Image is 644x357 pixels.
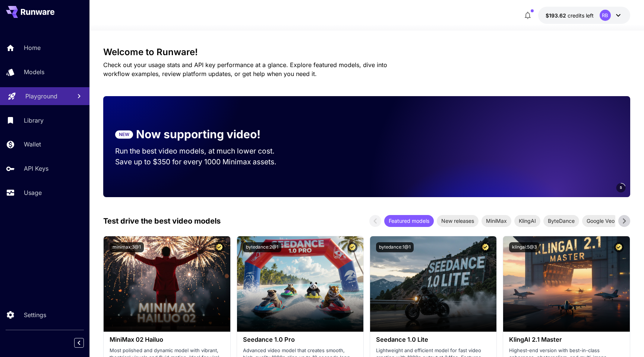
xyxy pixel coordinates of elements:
[103,215,221,227] p: Test drive the best video models
[614,242,624,252] button: Certified Model – Vetted for best performance and includes a commercial license.
[24,188,42,197] p: Usage
[110,336,224,343] h3: MiniMax 02 Hailuo
[437,215,479,227] div: New releases
[480,242,490,252] button: Certified Model – Vetted for best performance and includes a commercial license.
[543,217,579,225] span: ByteDance
[237,236,363,332] img: alt
[104,236,230,332] img: alt
[509,336,624,343] h3: KlingAI 2.1 Master
[568,12,594,19] span: credits left
[24,310,46,319] p: Settings
[80,336,89,350] div: Collapse sidebar
[503,236,629,332] img: alt
[538,7,630,24] button: $193.62448RB
[243,242,281,252] button: bytedance:2@1
[115,157,289,167] p: Save up to $350 for every 1000 Minimax assets.
[514,217,540,225] span: KlingAI
[600,10,611,21] div: RB
[376,242,414,252] button: bytedance:1@1
[482,215,511,227] div: MiniMax
[546,12,568,19] span: $193.62
[103,61,387,78] span: Check out your usage stats and API key performance at a glance. Explore featured models, dive int...
[437,217,479,225] span: New releases
[24,43,41,52] p: Home
[25,92,57,101] p: Playground
[582,217,619,225] span: Google Veo
[370,236,496,332] img: alt
[24,164,48,173] p: API Keys
[376,336,490,343] h3: Seedance 1.0 Lite
[24,67,44,76] p: Models
[514,215,540,227] div: KlingAI
[115,146,289,157] p: Run the best video models, at much lower cost.
[214,242,224,252] button: Certified Model – Vetted for best performance and includes a commercial license.
[24,140,41,149] p: Wallet
[136,126,261,143] p: Now supporting video!
[384,215,434,227] div: Featured models
[384,217,434,225] span: Featured models
[543,215,579,227] div: ByteDance
[74,338,84,348] button: Collapse sidebar
[347,242,357,252] button: Certified Model – Vetted for best performance and includes a commercial license.
[482,217,511,225] span: MiniMax
[620,185,622,190] span: 5
[582,215,619,227] div: Google Veo
[243,336,357,343] h3: Seedance 1.0 Pro
[110,242,144,252] button: minimax:3@1
[24,116,44,125] p: Library
[546,12,594,19] div: $193.62448
[509,242,540,252] button: klingai:5@3
[103,47,630,57] h3: Welcome to Runware!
